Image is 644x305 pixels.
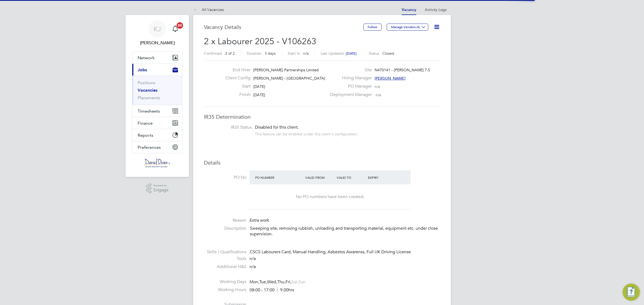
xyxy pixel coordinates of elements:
span: [DATE] [253,84,265,89]
label: End Hirer [221,67,251,73]
label: Working Days [204,279,246,285]
div: CSCS Labourers Card, Manual Handling, Asbestos Awarenss, Full UK Driving License [250,249,440,255]
span: [DATE] [253,92,265,97]
a: Go to home page [132,159,182,167]
span: n/a [250,256,256,261]
span: 2 x Labourer 2025 - V106263 [204,36,316,47]
a: KJ[PERSON_NAME] [132,20,182,46]
a: Vacancies [138,88,158,93]
span: 9.00hrs [277,287,294,293]
label: Duration [247,51,261,56]
label: Description [204,226,246,231]
label: Start [221,84,251,89]
span: Tue, [259,279,267,285]
label: Reason [204,218,246,223]
span: 20 [177,22,183,29]
button: Network [132,52,182,64]
label: PO No [204,175,246,180]
span: n/a [376,92,381,97]
span: n/a [375,84,380,89]
label: Working Hours [204,287,246,293]
div: Valid From [304,173,335,182]
a: Placements [138,95,160,100]
span: Engage [153,188,169,192]
label: IR35 Status [209,125,252,130]
label: Hiring Manager [327,75,372,81]
a: Powered byEngage [146,183,169,194]
h3: Details [204,159,440,166]
label: Skills / Qualifications [204,249,246,255]
div: This feature can be enabled under this client's configuration. [255,130,358,136]
label: Tools [204,256,246,262]
span: Wed, [267,279,277,285]
label: Finish [221,92,251,98]
label: Start In [288,51,300,56]
h3: IR35 Determination [204,113,440,120]
label: Client Config [221,75,251,81]
label: Site [327,67,372,73]
span: Fri, [286,279,291,285]
span: Extra work [250,218,269,223]
span: Jobs [138,67,147,72]
a: Vacancy [402,8,416,12]
label: Status [369,51,379,56]
a: All Vacancies [193,7,224,12]
span: [PERSON_NAME] [375,76,405,81]
button: Timesheets [132,105,182,117]
button: Jobs [132,64,182,76]
span: Reports [138,133,153,138]
span: n/a [303,51,309,56]
span: Powered by [153,183,169,188]
span: Mon, [250,279,259,285]
span: Disabled for this client. [255,125,299,130]
span: [PERSON_NAME] - [GEOGRAPHIC_DATA] [253,76,325,81]
div: PO Number [254,173,304,182]
a: 20 [170,20,181,38]
span: Thu, [277,279,286,285]
span: 2 of 2 [225,51,235,56]
div: Valid To [335,173,367,182]
span: KJ [153,25,161,32]
span: Katherine Jacobs [132,40,182,46]
button: Follow [363,24,382,31]
span: Sat, [291,279,298,285]
p: Sweeping site, removing rubbish, unloading and transporting material, equipment etc. under close ... [250,226,440,237]
span: N470141 - [PERSON_NAME] 7.5 [375,68,430,72]
span: Network [138,55,155,60]
button: Reports [132,129,182,141]
div: No PO numbers have been created. [255,194,405,200]
span: Finance [138,121,153,126]
button: Manage Vendors (4) [387,24,428,31]
span: [DATE] [346,51,357,56]
span: 3 days [265,51,276,56]
a: Positions [138,80,155,85]
div: 08:00 - 17:00 [250,287,294,293]
span: Preferences [138,145,161,150]
img: danielowen-logo-retina.png [144,159,171,167]
button: Preferences [132,141,182,153]
label: Deployment Manager [327,92,372,98]
label: Confirmed [204,51,222,56]
div: Jobs [132,76,182,105]
span: n/a [250,264,256,269]
label: Last Updated [321,51,344,56]
div: Expiry [367,173,398,182]
a: Activity Logs [425,7,447,12]
span: Sun [298,279,306,285]
span: Timesheets [138,109,160,114]
button: Engage Resource Center [623,284,640,301]
label: PO Manager [327,84,372,89]
label: Additional H&S [204,264,246,270]
nav: Main navigation [126,15,189,177]
span: Closed [382,51,394,56]
button: Finance [132,117,182,129]
h3: Vacancy Details [204,24,363,31]
span: [PERSON_NAME] Partnerships Limited [253,68,319,72]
